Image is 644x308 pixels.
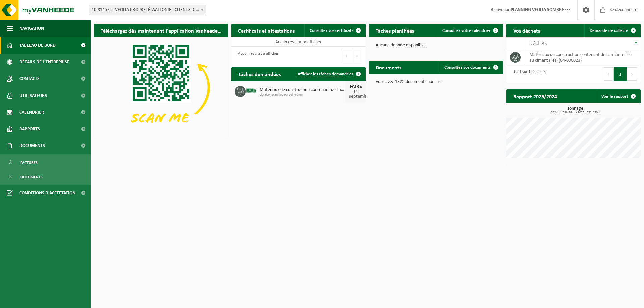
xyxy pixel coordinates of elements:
font: Consultez vos certificats [310,28,353,33]
font: Consultez votre calendrier [442,28,491,33]
a: Afficher les tâches demandées [292,67,365,81]
font: Afficher les tâches demandées [298,72,353,76]
a: Factures [2,156,89,169]
a: Voir le rapport [596,89,640,103]
font: Matériaux de construction contenant de l'amiante liés au ciment (liés) [260,87,391,93]
font: Conditions d'acceptation [19,191,75,196]
font: Documents [20,175,43,179]
font: Utilisateurs [19,93,47,98]
font: Vous avez 1322 documents non lus. [376,79,442,84]
font: Téléchargez dès maintenant l'application Vanheede+ ! [101,28,223,34]
font: 10-814572 - VEOLIA PROPRETÉ WALLONIE - CLIENTS DIVERS - GRÂCE-HOLLOGNE [92,7,245,12]
button: 1 [614,67,627,81]
font: Aucun résultat à afficher [238,52,278,56]
a: Consultez vos certificats [304,24,365,37]
font: Se déconnecter [610,7,639,12]
font: Demande de collecte [590,28,628,33]
font: 1 à 1 sur 1 résultats [513,70,546,74]
button: Précédent [341,49,352,62]
font: Rapports [19,127,40,132]
img: BL-SO-LV [246,85,257,97]
font: Aucun résultat à afficher [275,40,322,45]
button: Précédent [603,67,614,81]
font: Tâches planifiées [376,28,414,34]
font: Vos déchets [513,28,540,34]
font: Documents [376,65,401,71]
span: 10-814572 - VEOLIA PROPRETÉ WALLONIE - CLIENTS DIVERS - GRÂCE-HOLLOGNE [89,5,206,15]
font: Certificats et attestations [238,28,295,34]
font: Tonnage [567,106,583,111]
font: Tableau de bord [19,43,56,48]
font: Aucune donnée disponible. [376,43,426,48]
img: Téléchargez l'application VHEPlus [94,37,228,138]
span: 10-814572 - VEOLIA PROPRETÉ WALLONIE - CLIENTS DIVERS - GRÂCE-HOLLOGNE [89,5,206,15]
font: Livraison planifiée par soi-même [260,93,303,97]
font: Voir le rapport [601,94,628,99]
font: Contacts [19,76,40,81]
font: Rapport 2025/2024 [513,94,557,100]
button: Suivant [352,49,362,62]
font: 2024 : 1 588,144 t - 2025 : 552,450 t [551,111,599,114]
font: PLANNING VEOLIA SOMBREFFE [511,7,571,12]
font: Documents [19,143,45,148]
font: Détails de l'entreprise [19,60,69,65]
button: Suivant [627,67,637,81]
a: Demande de collecte [584,24,640,37]
a: Consultez vos documents [439,61,502,74]
font: Consultez vos documents [444,65,491,70]
font: Bienvenue [491,7,511,12]
font: matériaux de construction contenant de l'amiante liés au ciment (liés) (04-000023) [529,52,631,63]
font: 1 [619,72,622,77]
font: Déchets [529,41,547,46]
font: Navigation [19,26,44,31]
a: Documents [2,170,89,183]
font: Calendrier [19,110,44,115]
font: Factures [20,161,38,165]
font: 11 septembre [349,89,370,99]
font: Tâches demandées [238,72,281,77]
font: FAIRE [350,84,362,89]
a: Consultez votre calendrier [437,24,502,37]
